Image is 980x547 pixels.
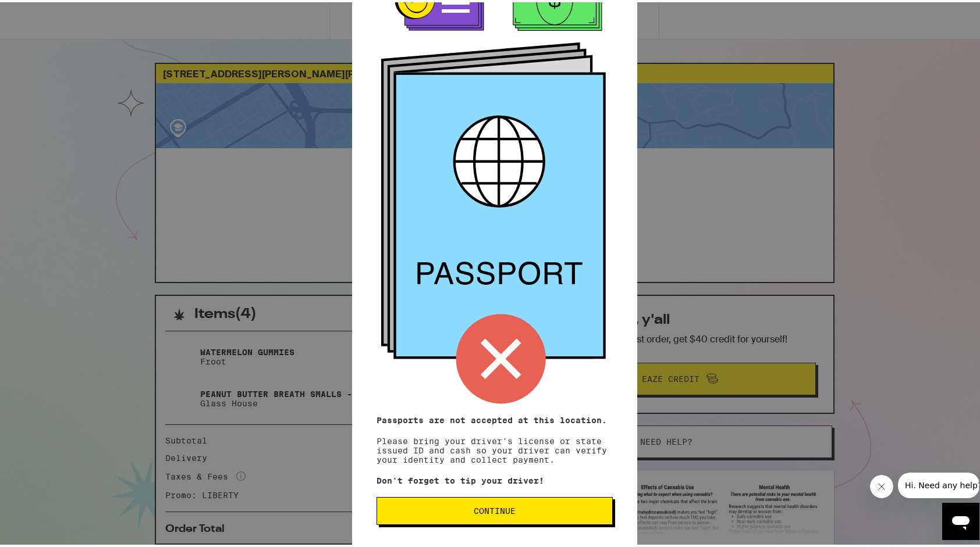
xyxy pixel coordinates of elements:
p: Don't forget to tip your driver! [377,474,613,483]
span: Continue [474,505,516,513]
iframe: Button to launch messaging window [942,500,979,538]
iframe: Message from company [898,470,979,496]
p: Passports are not accepted at this location. [377,413,613,423]
p: Please bring your driver's license or state issued ID and cash so your driver can verify your ide... [377,413,613,462]
span: Hi. Need any help? [7,8,84,17]
button: Continue [377,495,613,523]
iframe: Close message [870,473,893,496]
